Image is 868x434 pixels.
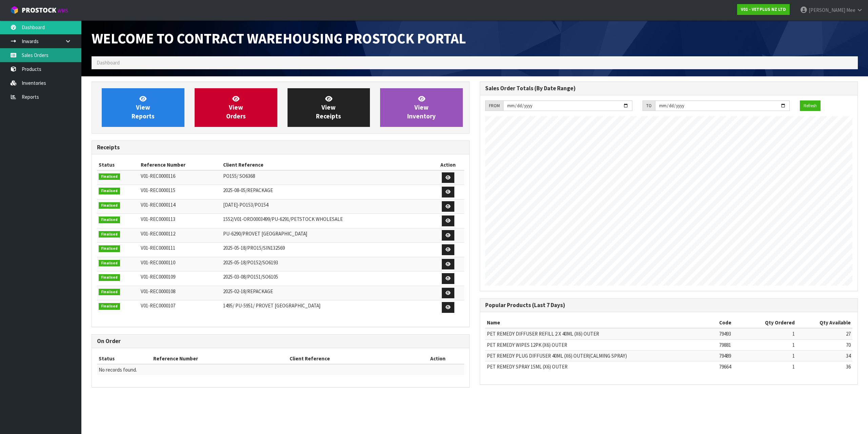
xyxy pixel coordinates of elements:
span: View Receipts [316,95,341,120]
th: Code [717,317,743,328]
td: 36 [796,361,852,372]
td: 1 [743,361,796,372]
span: Finalised [99,202,120,209]
h3: Sales Order Totals (By Date Range) [485,85,852,92]
span: Finalised [99,231,120,238]
span: Finalised [99,289,120,296]
span: 2025-08-05/REPACKAGE [223,187,273,193]
span: V01-REC0000114 [141,202,175,208]
a: ViewReports [102,88,184,127]
span: Finalised [99,260,120,267]
th: Client Reference [221,159,432,170]
span: [PERSON_NAME] [809,7,845,13]
button: Refresh [800,100,821,111]
td: PET REMEDY SPRAY 15ML (X6) OUTER [485,361,717,372]
div: TO [643,100,655,111]
span: V01-REC0000115 [141,187,175,193]
td: PET REMEDY WIPES 12PK (X6) OUTER [485,339,717,350]
td: 79493 [717,328,743,339]
td: 70 [796,339,852,350]
th: Reference Number [139,159,221,170]
td: 79881 [717,339,743,350]
span: [DATE]-PO153/PO154 [223,202,268,208]
span: V01-REC0000113 [141,216,175,222]
h3: Popular Products (Last 7 Days) [485,302,852,308]
span: ProStock [22,6,56,15]
span: 2025-03-08/PO151/SO6105 [223,273,278,280]
span: Dashboard [97,59,120,66]
td: 1 [743,350,796,361]
img: cube-alt.png [10,6,19,14]
th: Status [97,159,139,170]
span: View Reports [132,95,155,120]
span: 2025-02-18/REPACKAGE [223,288,273,295]
a: ViewInventory [380,88,463,127]
span: 2025-05-18/PO152/SO6193 [223,259,278,266]
span: View Inventory [407,95,436,120]
span: 2025-05-18/PRO15/SIN132569 [223,245,285,251]
td: No records found. [97,364,464,375]
td: 79664 [717,361,743,372]
th: Client Reference [288,353,412,364]
span: Finalised [99,188,120,194]
td: PET REMEDY DIFFUSER REFILL 2 X 40ML (X6) OUTER [485,328,717,339]
span: PO155/ SO6368 [223,173,255,179]
td: 1 [743,339,796,350]
td: PET REMEDY PLUG DIFFUSER 40ML (X6) OUTER(CALMING SPRAY) [485,350,717,361]
span: 1552/V01-ORD0003499/PU-6291/PETSTOCK WHOLESALE [223,216,343,222]
span: V01-REC0000112 [141,230,175,237]
td: 27 [796,328,852,339]
span: Finalised [99,245,120,252]
small: WMS [58,7,68,14]
td: 1 [743,328,796,339]
th: Qty Ordered [743,317,796,328]
span: V01-REC0000110 [141,259,175,266]
span: Welcome to Contract Warehousing ProStock Portal [92,29,466,48]
span: V01-REC0000108 [141,288,175,295]
th: Action [411,353,464,364]
span: PU-6290/PROVET [GEOGRAPHIC_DATA] [223,230,307,237]
div: FROM [485,100,503,111]
td: 79489 [717,350,743,361]
span: V01-REC0000107 [141,302,175,309]
a: ViewReceipts [288,88,370,127]
th: Qty Available [796,317,852,328]
td: 34 [796,350,852,361]
span: Finalised [99,303,120,310]
span: 1495/ PU-5951/ PROVET [GEOGRAPHIC_DATA] [223,302,320,309]
th: Name [485,317,717,328]
span: Finalised [99,173,120,180]
span: View Orders [226,95,246,120]
th: Reference Number [152,353,288,364]
span: V01-REC0000116 [141,173,175,179]
th: Status [97,353,152,364]
th: Action [432,159,464,170]
span: Mee [846,7,855,13]
h3: Receipts [97,144,464,151]
strong: V01 - VETPLUS NZ LTD [741,6,786,12]
span: V01-REC0000111 [141,245,175,251]
span: Finalised [99,216,120,223]
span: Finalised [99,274,120,281]
a: ViewOrders [195,88,277,127]
h3: On Order [97,338,464,344]
span: V01-REC0000109 [141,273,175,280]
